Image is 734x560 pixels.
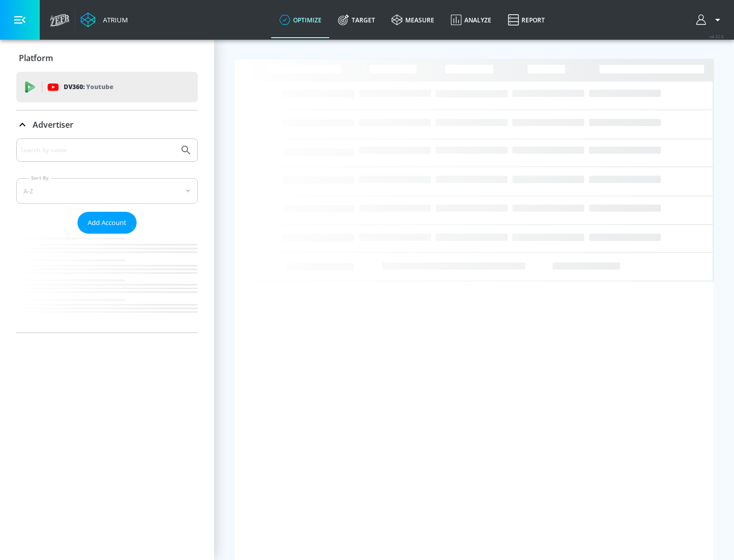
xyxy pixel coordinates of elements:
div: Atrium [99,15,128,24]
p: DV360: [64,81,113,93]
a: Analyze [442,2,500,38]
div: Advertiser [16,110,198,139]
a: measure [383,2,442,38]
a: Target [330,2,383,38]
p: Youtube [86,81,113,92]
span: v 4.32.0 [710,34,724,39]
a: Report [500,2,553,38]
div: DV360: Youtube [16,72,198,102]
button: Add Account [77,212,137,234]
span: Add Account [88,217,126,229]
div: Platform [16,44,198,72]
label: Sort By [29,175,51,181]
input: Search by name [20,144,175,157]
div: A-Z [16,178,198,204]
a: Atrium [81,12,128,27]
div: Advertiser [16,138,198,332]
p: Platform [19,52,53,64]
nav: list of Advertiser [16,234,198,332]
p: Advertiser [33,119,73,130]
a: optimize [271,2,330,38]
